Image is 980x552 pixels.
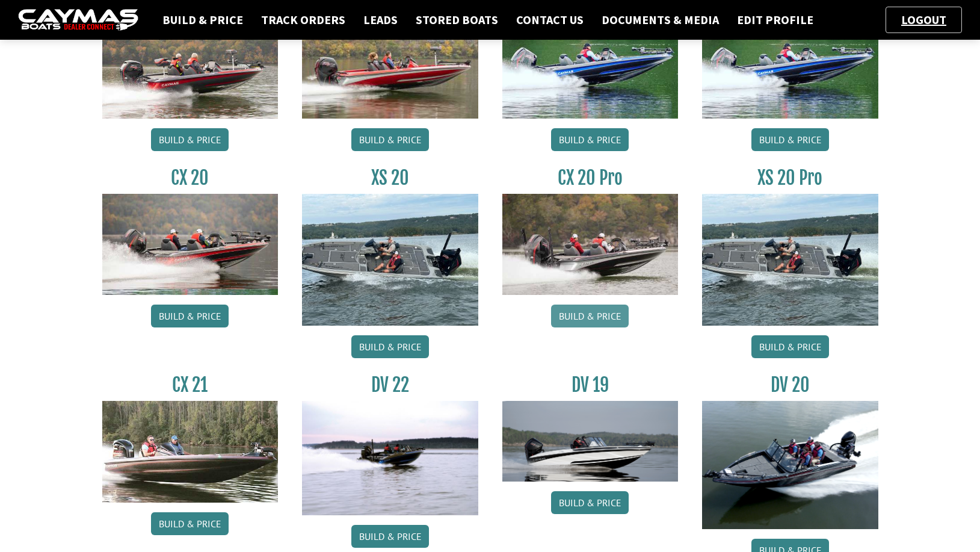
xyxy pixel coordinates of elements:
[502,374,679,396] h3: DV 19
[302,17,478,118] img: CX-18SS_thumbnail.jpg
[751,128,829,151] a: Build & Price
[551,491,629,514] a: Build & Price
[751,335,829,358] a: Build & Price
[502,167,679,189] h3: CX 20 Pro
[302,167,478,189] h3: XS 20
[156,12,249,28] a: Build & Price
[410,12,504,28] a: Stored Boats
[502,194,679,295] img: CX-20Pro_thumbnail.jpg
[102,401,279,502] img: CX21_thumb.jpg
[702,401,878,529] img: DV_20_from_website_for_caymas_connect.png
[151,128,229,151] a: Build & Price
[351,525,429,548] a: Build & Price
[596,12,725,28] a: Documents & Media
[302,401,478,515] img: DV22_original_motor_cropped_for_caymas_connect.jpg
[102,17,279,118] img: CX-18S_thumbnail.jpg
[151,305,229,327] a: Build & Price
[351,335,429,358] a: Build & Price
[702,167,878,189] h3: XS 20 Pro
[551,128,629,151] a: Build & Price
[357,12,404,28] a: Leads
[102,167,279,189] h3: CX 20
[895,12,952,27] a: Logout
[702,17,878,118] img: CX19_thumbnail.jpg
[510,12,590,28] a: Contact Us
[551,305,629,327] a: Build & Price
[151,512,229,535] a: Build & Price
[702,374,878,396] h3: DV 20
[255,12,351,28] a: Track Orders
[102,194,279,295] img: CX-20_thumbnail.jpg
[502,17,679,118] img: CX19_thumbnail.jpg
[702,194,878,326] img: XS_20_resized.jpg
[102,374,279,396] h3: CX 21
[731,12,819,28] a: Edit Profile
[302,374,478,396] h3: DV 22
[502,401,679,482] img: dv-19-ban_from_website_for_caymas_connect.png
[351,128,429,151] a: Build & Price
[18,9,138,31] img: caymas-dealer-connect-2ed40d3bc7270c1d8d7ffb4b79bf05adc795679939227970def78ec6f6c03838.gif
[302,194,478,326] img: XS_20_resized.jpg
